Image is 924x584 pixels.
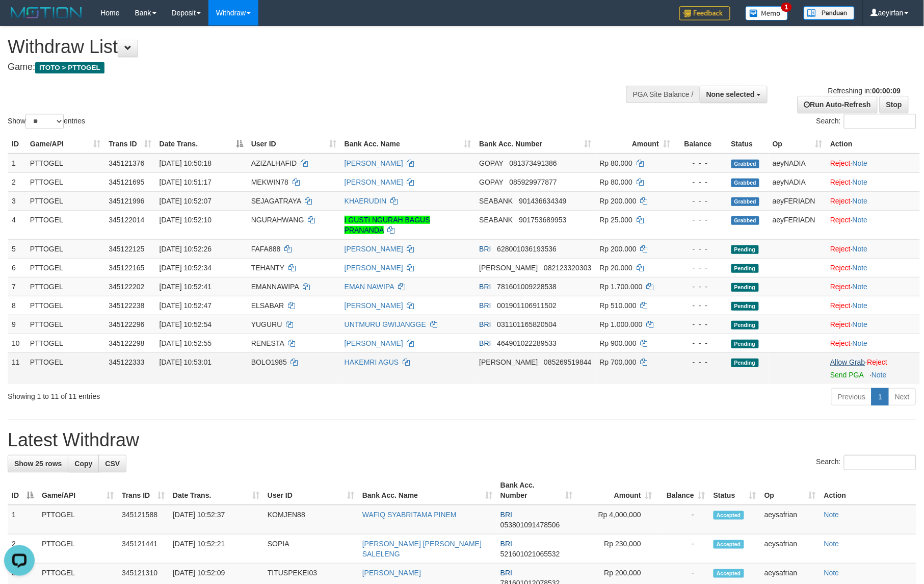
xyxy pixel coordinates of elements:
[826,296,920,315] td: ·
[826,315,920,334] td: ·
[828,87,901,95] span: Refreshing in:
[853,159,868,167] a: Note
[844,455,916,470] input: Search:
[853,216,868,224] a: Note
[109,197,144,205] span: 345121996
[8,37,606,57] h1: Withdraw List
[760,476,820,505] th: Op: activate to sort column ascending
[109,264,144,272] span: 345122165
[160,159,212,167] span: [DATE] 10:50:18
[731,160,760,168] span: Grabbed
[576,505,656,535] td: Rp 4,000,000
[8,154,26,173] td: 1
[26,296,105,315] td: PTTOGEL
[824,540,839,548] a: Note
[731,245,759,254] span: Pending
[781,3,792,12] span: 1
[714,540,744,549] span: Accepted
[626,86,700,103] div: PGA Site Balance /
[345,358,399,366] a: HAKEMRI AGUS
[816,114,916,129] label: Search:
[251,159,297,167] span: AZIZALHAFID
[731,216,760,225] span: Grabbed
[251,245,281,253] span: FAFA888
[830,339,851,347] a: Reject
[345,283,394,291] a: EMAN NAWIPA
[826,352,920,384] td: ·
[160,358,212,366] span: [DATE] 10:53:01
[600,301,637,310] span: Rp 510.000
[678,177,723,187] div: - - -
[169,476,263,505] th: Date Trans.: activate to sort column ascending
[35,62,104,73] span: ITOTO > PTTOGEL
[830,216,851,224] a: Reject
[769,135,826,154] th: Op: activate to sort column ascending
[105,460,120,468] span: CSV
[263,505,358,535] td: KOMJEN88
[362,540,482,558] a: [PERSON_NAME] [PERSON_NAME] SALELENG
[8,210,26,239] td: 4
[8,135,26,154] th: ID
[769,172,826,191] td: aeyNADIA
[853,283,868,291] a: Note
[830,358,867,366] span: ·
[263,476,358,505] th: User ID: activate to sort column ascending
[345,320,426,328] a: UNTMURU GWIJANGGE
[830,264,851,272] a: Reject
[118,505,169,535] td: 345121588
[74,460,92,468] span: Copy
[497,283,557,291] span: Copy 781601009228538 to clipboard
[544,264,591,272] span: Copy 082123320303 to clipboard
[830,197,851,205] a: Reject
[169,505,263,535] td: [DATE] 10:52:37
[678,338,723,348] div: - - -
[830,371,863,379] a: Send PGA
[345,245,403,253] a: [PERSON_NAME]
[8,277,26,296] td: 7
[706,90,755,98] span: None selected
[4,4,35,35] button: Open LiveChat chat widget
[830,283,851,291] a: Reject
[98,455,126,472] a: CSV
[263,535,358,564] td: SOPIA
[731,179,760,187] span: Grabbed
[8,352,26,384] td: 11
[109,159,144,167] span: 345121376
[160,216,212,224] span: [DATE] 10:52:10
[678,196,723,206] div: - - -
[853,197,868,205] a: Note
[479,301,491,310] span: BRI
[497,245,557,253] span: Copy 628001036193536 to clipboard
[8,191,26,210] td: 3
[479,358,538,366] span: [PERSON_NAME]
[600,159,633,167] span: Rp 80.000
[26,210,105,239] td: PTTOGEL
[160,301,212,310] span: [DATE] 10:52:47
[844,114,916,129] input: Search:
[853,320,868,328] a: Note
[600,320,643,328] span: Rp 1.000.000
[500,550,560,558] span: Copy 521601021065532 to clipboard
[14,460,62,468] span: Show 25 rows
[496,476,576,505] th: Bank Acc. Number: activate to sort column ascending
[600,358,637,366] span: Rp 700.000
[826,191,920,210] td: ·
[678,319,723,329] div: - - -
[8,239,26,258] td: 5
[678,300,723,311] div: - - -
[600,245,637,253] span: Rp 200.000
[853,178,868,186] a: Note
[830,320,851,328] a: Reject
[26,191,105,210] td: PTTOGEL
[826,239,920,258] td: ·
[760,505,820,535] td: aeysafrian
[479,178,503,186] span: GOPAY
[160,197,212,205] span: [DATE] 10:52:07
[853,264,868,272] a: Note
[109,301,144,310] span: 345122238
[251,264,284,272] span: TEHANTY
[169,535,263,564] td: [DATE] 10:52:21
[362,569,421,577] a: [PERSON_NAME]
[160,283,212,291] span: [DATE] 10:52:41
[880,96,909,113] a: Stop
